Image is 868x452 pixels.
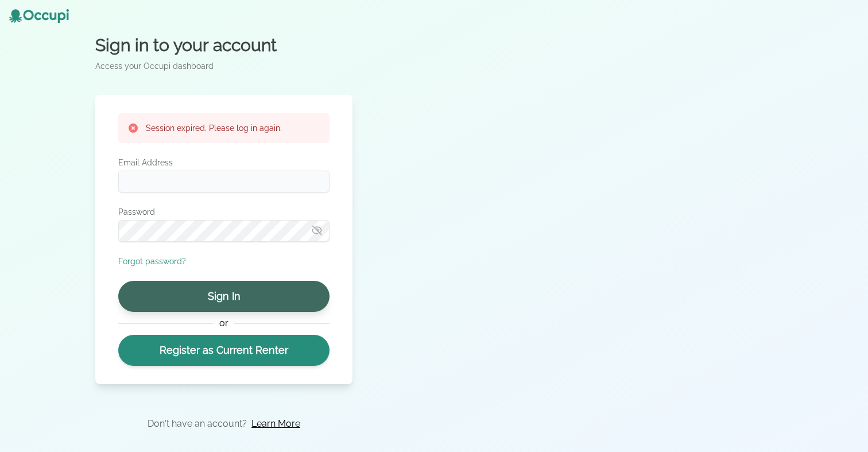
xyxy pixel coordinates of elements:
[118,206,330,218] label: Password
[118,281,330,312] button: Sign In
[251,417,300,431] a: Learn More
[95,60,352,72] p: Access your Occupi dashboard
[118,335,330,366] a: Register as Current Renter
[118,256,186,267] button: Forgot password?
[118,157,330,168] label: Email Address
[146,122,282,134] h3: Session expired. Please log in again.
[214,316,234,330] span: or
[95,35,352,56] h2: Sign in to your account
[148,417,247,431] p: Don't have an account?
